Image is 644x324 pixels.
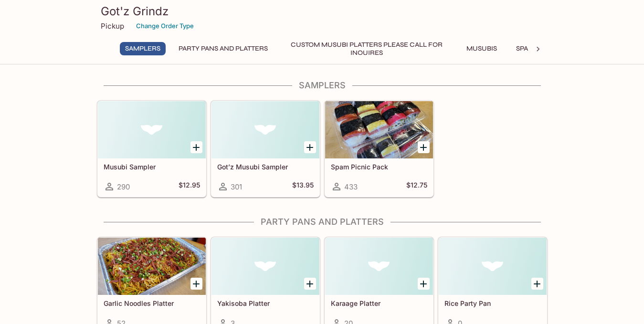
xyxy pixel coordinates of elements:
h5: $12.95 [179,181,200,192]
button: Add Garlic Noodles Platter [190,278,202,290]
button: Samplers [120,42,166,55]
div: Got’z Musubi Sampler [211,101,319,158]
div: Yakisoba Platter [211,238,319,295]
button: Change Order Type [132,19,198,33]
p: Pickup [101,21,124,31]
button: Add Musubi Sampler [190,141,202,153]
div: Spam Picnic Pack [325,101,433,158]
button: Add Karaage Platter [418,278,430,290]
button: Spam Musubis [511,42,571,55]
h4: Party Pans and Platters [97,217,548,227]
a: Musubi Sampler290$12.95 [97,101,206,197]
span: 433 [344,182,358,191]
button: Add Yakisoba Platter [304,278,316,290]
a: Spam Picnic Pack433$12.75 [325,101,433,197]
button: Party Pans and Platters [173,42,273,55]
h5: Spam Picnic Pack [331,163,427,171]
h5: $13.95 [292,181,314,192]
span: 301 [231,182,242,191]
button: Add Spam Picnic Pack [418,141,430,153]
h5: Rice Party Pan [444,299,541,307]
button: Custom Musubi Platters PLEASE CALL FOR INQUIRES [281,42,453,55]
div: Rice Party Pan [439,238,547,295]
h5: $12.75 [406,181,427,192]
button: Musubis [460,42,503,55]
div: Musubi Sampler [98,101,206,158]
span: 290 [117,182,130,191]
a: Got’z Musubi Sampler301$13.95 [211,101,320,197]
h4: Samplers [97,80,548,91]
div: Karaage Platter [325,238,433,295]
h5: Karaage Platter [331,299,427,307]
button: Add Got’z Musubi Sampler [304,141,316,153]
div: Garlic Noodles Platter [98,238,206,295]
h5: Yakisoba Platter [217,299,314,307]
h3: Got'z Grindz [101,4,544,19]
h5: Got’z Musubi Sampler [217,163,314,171]
button: Add Rice Party Pan [531,278,543,290]
h5: Musubi Sampler [104,163,200,171]
h5: Garlic Noodles Platter [104,299,200,307]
